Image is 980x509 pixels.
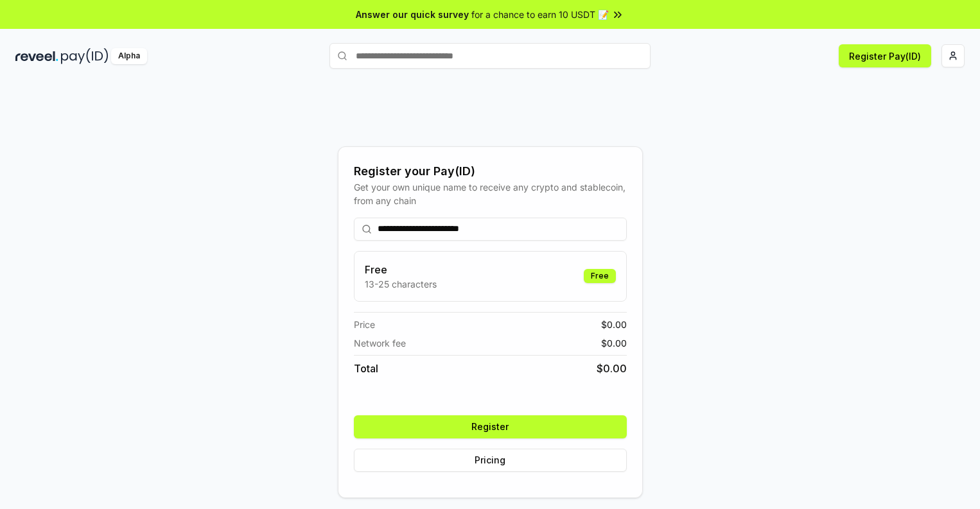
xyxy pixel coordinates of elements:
[365,262,437,277] h3: Free
[15,48,58,64] img: reveel_dark
[354,162,627,180] div: Register your Pay(ID)
[597,361,627,376] span: $ 0.00
[61,48,109,64] img: pay_id
[111,48,147,64] div: Alpha
[839,44,931,67] button: Register Pay(ID)
[354,180,627,207] div: Get your own unique name to receive any crypto and stablecoin, from any chain
[354,361,378,376] span: Total
[471,8,609,21] span: for a chance to earn 10 USDT 📝
[601,336,627,350] span: $ 0.00
[354,449,627,472] button: Pricing
[584,269,616,283] div: Free
[365,277,437,291] p: 13-25 characters
[356,8,469,21] span: Answer our quick survey
[354,415,627,438] button: Register
[354,318,375,331] span: Price
[601,318,627,331] span: $ 0.00
[354,336,406,350] span: Network fee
